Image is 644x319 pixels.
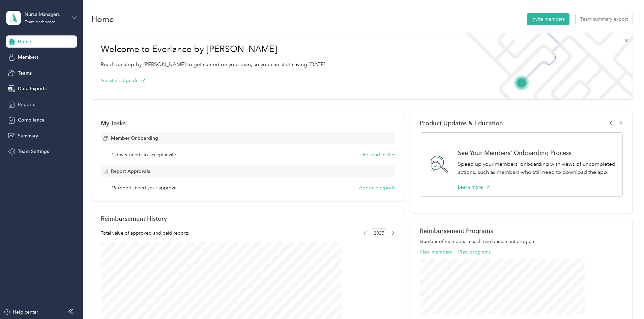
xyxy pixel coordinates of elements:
span: Team Settings [18,148,49,155]
span: Members [18,54,38,61]
span: 2025 [371,228,387,238]
h1: See Your Members' Onboarding Process [458,149,615,156]
p: Number of members in each reimbursement program. [420,238,623,245]
span: Home [18,38,31,45]
p: Speed up your members' onboarding with views of uncompleted actions, such as members who still ne... [458,160,615,177]
span: Reports [18,101,35,108]
h2: Reimbursement Programs [420,227,623,234]
div: Team dashboard [25,20,56,24]
button: Get started guide [101,77,146,84]
button: Re-send invites [363,151,395,158]
button: Team summary export [576,13,633,25]
span: Product Updates & Education [420,119,503,127]
h1: Home [91,16,114,23]
div: Nurse Managers [25,11,67,18]
button: Invite members [527,13,569,25]
span: Data Exports [18,85,47,92]
button: Help center [4,309,38,316]
span: Summary [18,132,38,139]
button: View programs [458,248,491,256]
button: View members [420,248,452,256]
span: Member Onboarding [111,135,158,142]
span: Compliance [18,116,45,124]
button: Learn more [458,184,490,191]
iframe: Everlance-gr Chat Button Frame [606,281,644,319]
span: Report Approvals [111,168,150,175]
img: Welcome to everlance [459,33,632,99]
h1: Welcome to Everlance by [PERSON_NAME] [101,44,327,55]
div: My Tasks [101,119,395,127]
button: Approve reports [359,184,395,191]
span: Teams [18,70,32,77]
span: 19 reports need your approval [111,184,177,191]
span: 1 driver needs to accept invite [111,151,176,158]
h2: Reimbursement History [101,215,167,222]
p: Read our step-by-[PERSON_NAME] to get started on your own, so you can start saving [DATE]. [101,60,327,69]
span: Total value of approved and paid reports [101,230,189,237]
